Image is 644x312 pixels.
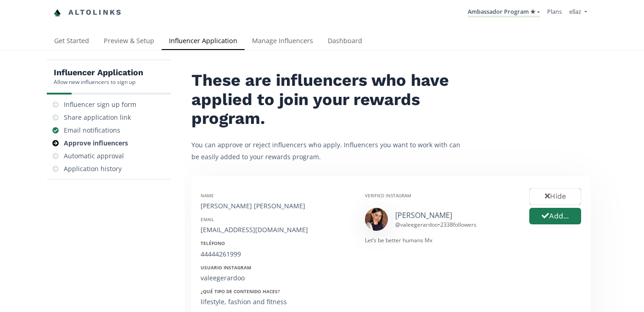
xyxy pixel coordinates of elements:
div: Name [201,192,351,199]
a: ellaz [569,7,587,18]
strong: ¿Qué tipo de contenido haces? [201,288,280,295]
a: Manage Influencers [245,33,320,51]
button: Hide [529,188,581,205]
div: [PERSON_NAME] [PERSON_NAME] [201,201,351,211]
h2: These are influencers who have applied to join your rewards program. [191,71,467,128]
strong: Teléfono [201,240,225,246]
div: Influencer sign up form [64,100,136,109]
a: Influencer Application [162,33,245,51]
span: 2338 followers [440,221,476,228]
a: Ambassador Program ★ [468,7,540,17]
strong: Usuario Instagram [201,264,251,271]
div: Application history [64,164,122,173]
a: Altolinks [54,5,123,20]
img: favicon-32x32.png [54,9,61,17]
a: Preview & Setup [96,33,162,51]
a: Plans [547,7,562,16]
div: [EMAIL_ADDRESS][DOMAIN_NAME] [201,225,351,234]
div: valeegerardoo [201,273,351,283]
a: Dashboard [320,33,370,51]
iframe: chat widget [9,9,39,37]
div: Email notifications [64,126,120,135]
div: 44444261999 [201,250,351,259]
span: ellaz [569,7,581,16]
a: [PERSON_NAME] [395,210,452,220]
div: Share application link [64,113,131,122]
div: @ valeegerardoo • [395,221,476,228]
div: Approve influencers [64,139,128,148]
div: lifestyle, fashion and fitness [201,297,351,306]
div: Let’s be better humans Mx [365,236,515,244]
img: 518674458_18520087678028684_2891133303428514993_n.jpg [365,208,388,231]
div: Verified Instagram [365,192,515,199]
p: You can approve or reject influencers who apply. Influencers you want to work with can be easily ... [191,139,467,162]
h5: Influencer Application [54,67,143,78]
a: Get Started [47,33,96,51]
div: Allow new influencers to sign up [54,78,143,86]
div: Automatic approval [64,151,124,161]
div: Email [201,216,351,223]
button: Add... [529,208,581,225]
